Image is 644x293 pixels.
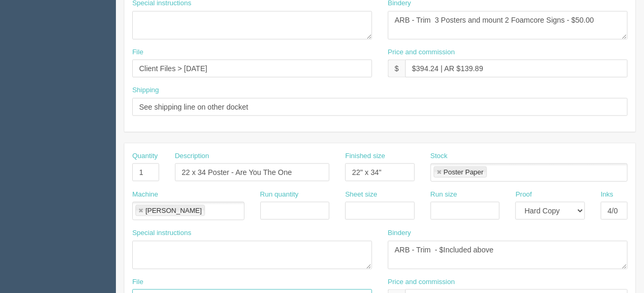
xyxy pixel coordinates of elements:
[132,47,143,57] label: File
[388,228,411,238] label: Bindery
[132,151,158,161] label: Quantity
[345,190,377,200] label: Sheet size
[175,151,209,161] label: Description
[132,228,191,238] label: Special instructions
[388,241,628,269] textarea: ARB - Trim - $Included above
[132,190,158,200] label: Machine
[388,47,455,57] label: Price and commission
[145,207,202,214] div: [PERSON_NAME]
[431,151,448,161] label: Stock
[431,190,457,200] label: Run size
[132,85,159,95] label: Shipping
[132,277,143,287] label: File
[601,190,613,200] label: Inks
[444,169,484,175] div: Poster Paper
[345,151,385,161] label: Finished size
[260,190,299,200] label: Run quantity
[388,11,628,40] textarea: ARB - Trim 3 Posters and mount 2 Foamcore Signs - $50.00
[388,60,405,77] div: $
[388,277,455,287] label: Price and commission
[515,190,532,200] label: Proof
